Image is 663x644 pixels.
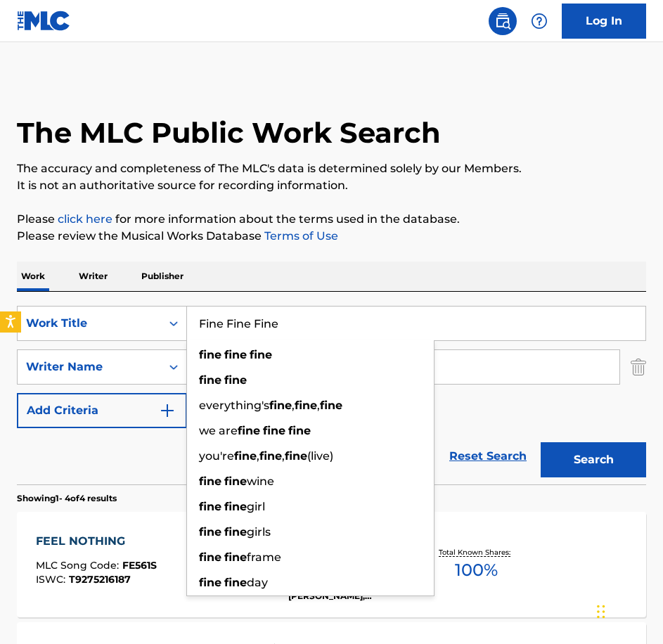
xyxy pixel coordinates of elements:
h1: The MLC Public Work Search [17,115,441,150]
span: , [292,399,295,412]
img: MLC Logo [17,11,71,31]
div: Drag [597,591,605,633]
strong: fine [224,550,247,564]
span: everything's [199,399,269,412]
span: wine [247,475,274,488]
p: Writer [75,262,112,291]
strong: fine [285,449,307,463]
div: Writer Name [26,359,153,375]
strong: fine [224,373,247,387]
strong: fine [224,500,247,513]
strong: fine [199,576,221,589]
span: 100 % [455,558,498,583]
p: Please for more information about the terms used in the database. [17,211,646,228]
a: click here [58,212,112,226]
span: MLC Song Code : [36,559,122,572]
p: Please review the Musical Works Database [17,228,646,245]
div: FEEL NOTHING [36,533,157,550]
strong: fine [263,424,285,437]
span: , [257,449,259,463]
strong: fine [199,550,221,564]
img: Delete Criterion [631,349,646,385]
strong: fine [224,348,247,361]
strong: fine [224,525,247,539]
span: you're [199,449,234,463]
p: Total Known Shares: [439,547,514,558]
strong: fine [259,449,282,463]
strong: fine [199,500,221,513]
a: FEEL NOTHINGMLC Song Code:FE561SISWC:T9275216187Writers (5)[PERSON_NAME], [PERSON_NAME], [PERSON_... [17,512,646,617]
strong: fine [250,348,272,361]
span: , [282,449,285,463]
span: T9275216187 [69,573,131,586]
span: , [317,399,320,412]
strong: fine [199,525,221,539]
strong: fine [224,475,247,488]
span: day [247,576,268,589]
p: Publisher [137,262,188,291]
strong: fine [199,348,221,361]
img: search [494,13,511,30]
button: Search [541,442,646,477]
span: girls [247,525,271,539]
strong: fine [295,399,317,412]
span: ISWC : [36,573,69,586]
strong: fine [224,576,247,589]
span: FE561S [122,559,157,572]
a: Log In [562,4,646,39]
strong: fine [199,373,221,387]
div: Help [525,7,553,35]
form: Search Form [17,306,646,484]
strong: fine [234,449,257,463]
span: we are [199,424,238,437]
strong: fine [288,424,311,437]
button: Add Criteria [17,393,187,428]
img: 9d2ae6d4665cec9f34b9.svg [159,402,176,419]
a: Public Search [489,7,517,35]
p: Showing 1 - 4 of 4 results [17,492,117,505]
span: (live) [307,449,333,463]
span: girl [247,500,265,513]
span: frame [247,550,281,564]
div: Work Title [26,315,153,332]
strong: fine [269,399,292,412]
img: help [531,13,548,30]
iframe: Chat Widget [593,577,663,644]
a: Terms of Use [262,229,338,243]
p: Work [17,262,49,291]
p: The accuracy and completeness of The MLC's data is determined solely by our Members. [17,160,646,177]
a: Reset Search [442,441,534,472]
strong: fine [238,424,260,437]
strong: fine [199,475,221,488]
p: It is not an authoritative source for recording information. [17,177,646,194]
strong: fine [320,399,342,412]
